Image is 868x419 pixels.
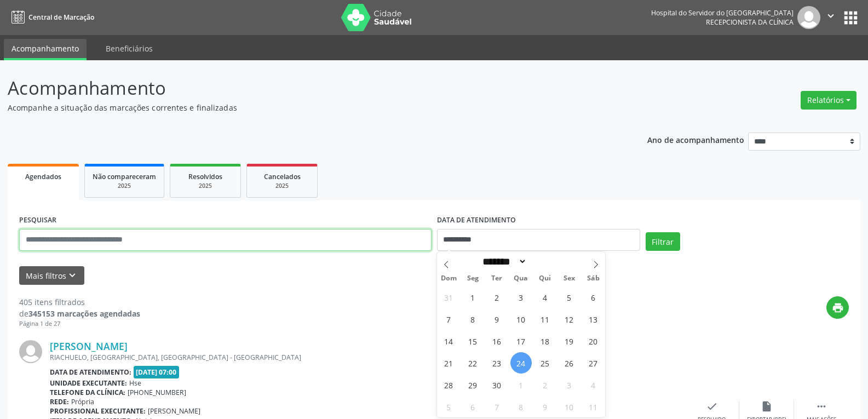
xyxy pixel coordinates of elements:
[8,8,94,26] a: Central de Marcação
[461,275,485,282] span: Seg
[559,352,580,374] span: Setembro 26, 2025
[706,18,794,27] span: Recepcionista da clínica
[255,182,309,190] div: 2025
[534,330,556,352] span: Setembro 18, 2025
[264,172,301,181] span: Cancelados
[50,406,146,416] b: Profissional executante:
[50,378,127,388] b: Unidade executante:
[486,396,508,417] span: Outubro 7, 2025
[761,400,773,412] i: insert_drive_file
[25,172,61,181] span: Agendados
[832,302,844,314] i: print
[438,374,459,395] span: Setembro 28, 2025
[559,374,580,395] span: Outubro 3, 2025
[510,308,532,330] span: Setembro 10, 2025
[581,275,605,282] span: Sáb
[4,39,87,60] a: Acompanhamento
[19,340,42,363] img: img
[28,13,94,22] span: Central de Marcação
[66,269,78,282] i: keyboard_arrow_down
[8,74,605,102] p: Acompanhamento
[486,330,508,352] span: Setembro 16, 2025
[50,340,128,352] a: [PERSON_NAME]
[559,286,580,308] span: Setembro 5, 2025
[510,374,532,395] span: Outubro 1, 2025
[820,6,841,29] button: 
[527,256,563,267] input: Year
[438,330,459,352] span: Setembro 14, 2025
[178,182,233,190] div: 2025
[534,286,556,308] span: Setembro 4, 2025
[28,308,140,319] strong: 345153 marcações agendadas
[509,275,533,282] span: Qua
[583,330,604,352] span: Setembro 20, 2025
[462,308,484,330] span: Setembro 8, 2025
[19,212,56,229] label: PESQUISAR
[19,308,140,319] div: de
[583,374,604,395] span: Outubro 4, 2025
[19,319,140,329] div: Página 1 de 27
[651,8,794,18] div: Hospital do Servidor do [GEOGRAPHIC_DATA]
[462,352,484,374] span: Setembro 22, 2025
[148,406,200,416] span: [PERSON_NAME]
[93,172,156,181] span: Não compareceram
[583,396,604,417] span: Outubro 11, 2025
[134,366,180,378] span: [DATE] 07:00
[559,308,580,330] span: Setembro 12, 2025
[98,39,160,58] a: Beneficiários
[128,388,186,397] span: [PHONE_NUMBER]
[533,275,557,282] span: Qui
[19,296,140,308] div: 405 itens filtrados
[50,368,131,377] b: Data de atendimento:
[534,308,556,330] span: Setembro 11, 2025
[486,374,508,395] span: Setembro 30, 2025
[437,275,461,282] span: Dom
[19,266,84,285] button: Mais filtroskeyboard_arrow_down
[129,378,141,388] span: Hse
[510,352,532,374] span: Setembro 24, 2025
[801,91,856,110] button: Relatórios
[486,308,508,330] span: Setembro 9, 2025
[583,308,604,330] span: Setembro 13, 2025
[462,396,484,417] span: Outubro 6, 2025
[510,330,532,352] span: Setembro 17, 2025
[559,330,580,352] span: Setembro 19, 2025
[50,353,685,362] div: RIACHUELO, [GEOGRAPHIC_DATA], [GEOGRAPHIC_DATA] - [GEOGRAPHIC_DATA]
[462,286,484,308] span: Setembro 1, 2025
[534,374,556,395] span: Outubro 2, 2025
[826,296,849,319] button: print
[797,6,820,29] img: img
[71,397,94,406] span: Própria
[438,308,459,330] span: Setembro 7, 2025
[437,212,516,229] label: DATA DE ATENDIMENTO
[188,172,222,181] span: Resolvidos
[510,396,532,417] span: Outubro 8, 2025
[646,232,680,251] button: Filtrar
[557,275,581,282] span: Sex
[510,286,532,308] span: Setembro 3, 2025
[583,352,604,374] span: Setembro 27, 2025
[647,133,744,146] p: Ano de acompanhamento
[462,374,484,395] span: Setembro 29, 2025
[50,388,125,397] b: Telefone da clínica:
[462,330,484,352] span: Setembro 15, 2025
[479,256,527,267] select: Month
[559,396,580,417] span: Outubro 10, 2025
[841,8,860,27] button: apps
[50,397,69,406] b: Rede:
[438,396,459,417] span: Outubro 5, 2025
[438,286,459,308] span: Agosto 31, 2025
[8,102,605,113] p: Acompanhe a situação das marcações correntes e finalizadas
[438,352,459,374] span: Setembro 21, 2025
[706,400,718,412] i: check
[825,10,837,22] i: 
[534,396,556,417] span: Outubro 9, 2025
[486,286,508,308] span: Setembro 2, 2025
[486,352,508,374] span: Setembro 23, 2025
[815,400,827,412] i: 
[534,352,556,374] span: Setembro 25, 2025
[93,182,156,190] div: 2025
[583,286,604,308] span: Setembro 6, 2025
[485,275,509,282] span: Ter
